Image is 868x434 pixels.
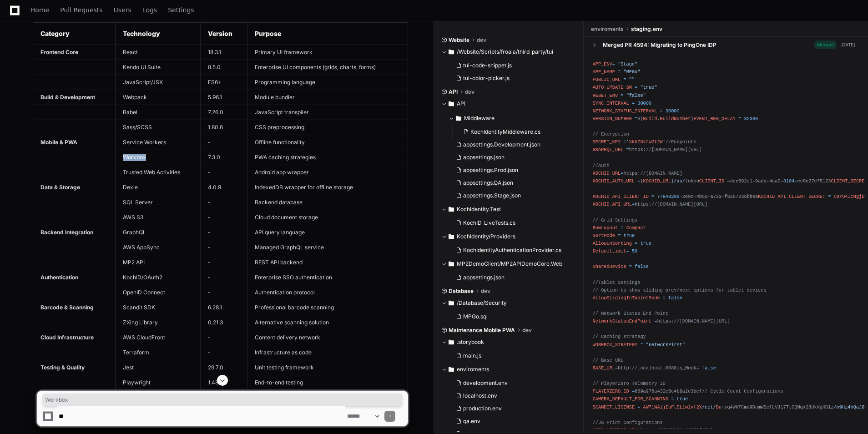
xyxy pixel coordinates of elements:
button: KochIdentity/Providers [441,229,577,244]
button: tui-color-picker.js [452,72,571,85]
td: 7.3.0 [201,150,247,165]
strong: Frontend Core [40,49,78,56]
td: React [115,45,201,60]
span: - [752,178,755,184]
td: - [201,210,247,225]
span: = [623,77,626,82]
span: appsettings.json [463,274,505,281]
td: ZXing Library [115,315,201,330]
td: Authentication protocol [247,285,408,300]
span: //[DOMAIN_NAME][URL] [651,202,707,207]
span: API [449,88,458,96]
strong: Mobile & PWA [40,139,77,146]
span: = [637,178,640,184]
span: RowLayout [593,225,618,231]
span: - [707,194,710,199]
span: = [651,194,654,199]
span: enviroments [591,25,624,33]
span: Users [114,7,131,13]
span: NetworkStatusEndPoint [593,318,651,324]
svg: Directory [449,364,454,375]
span: "false" [626,93,646,98]
span: 50 [632,248,637,254]
span: VERSION_NUMBER [593,116,632,121]
span: = [738,116,741,121]
span: EVENT_REG_DELAY [694,116,736,121]
span: dev [522,327,532,334]
button: /Database/Security [441,296,577,310]
span: KochIdentityAuthenticationProvider.cs [463,247,561,254]
span: DefaultLimit [593,248,626,254]
span: appsettings.json [463,154,505,161]
div: Merged PR 4594: Migrating to PingOne IDP [603,41,717,49]
span: dev [481,288,490,295]
td: Webpack [115,90,201,105]
span: /as/ [674,178,685,184]
span: - [722,194,724,199]
span: = [621,225,623,231]
button: KochIdentityAuthenticationProvider.cs [452,244,571,257]
span: // Grid Settings [593,217,638,223]
td: 29.7.0 [201,360,247,375]
span: KOCHID_API_CLIENT_SECRET [758,194,825,199]
span: CLIENT_SECRET [831,178,868,184]
span: "networkFirst" [646,342,685,348]
span: //Endpoints [666,139,696,145]
td: - [201,135,247,150]
span: - [694,194,696,199]
span: false [635,264,649,269]
svg: Directory [456,113,461,124]
span: = [612,61,615,67]
span: = [654,318,657,324]
span: //[DOMAIN_NAME] [640,171,682,176]
td: 5.96.1 [201,90,247,105]
span: false [668,295,682,301]
svg: Directory [449,98,454,109]
span: false [702,365,716,371]
span: Pull Requests [60,7,102,13]
button: appsettings.QA.json [452,177,571,189]
td: Cloud document storage [247,210,408,225]
span: = [663,295,666,301]
button: tui-code-snippet.js [452,59,571,72]
button: KochIdentityMiddleware.cs [459,126,571,138]
button: enviroments [441,362,577,377]
span: SYNC_INTERVAL [593,101,629,106]
span: PUBLIC_URL [593,77,621,82]
td: Scandit SDK [115,300,201,315]
td: Babel [115,105,201,120]
span: KOCHID_API_URL [593,202,632,207]
td: Offline functionality [247,135,408,150]
span: = [626,248,629,254]
td: AWS AppSync [115,240,201,255]
button: MPGo.sql [452,310,571,323]
td: 8.5.0 [201,60,247,75]
span: - [781,178,783,184]
td: 0.21.3 [201,315,247,330]
span: - [767,178,769,184]
span: //[DOMAIN_NAME][URL] [646,147,702,152]
svg: Directory [449,46,454,57]
td: PWA caching strategies [247,150,408,165]
span: BASE_URL [593,365,615,371]
td: Unit testing framework [247,360,408,375]
td: - [201,330,247,345]
span: Merged [814,40,837,49]
span: MPGo.sql [463,313,488,320]
td: Android app wrapper [247,165,408,180]
span: = [618,69,621,75]
td: - [201,345,247,360]
span: = [696,365,699,371]
strong: Purpose [255,30,281,37]
strong: Data & Storage [40,184,80,191]
span: = [727,178,730,184]
strong: Backend Integration [40,229,93,236]
span: Compact [626,225,646,231]
td: Primary UI framework [247,45,408,60]
td: 1.80.6 [201,120,247,135]
td: Alternative scanning solution [247,315,408,330]
td: Jest [115,360,201,375]
button: appsettings.Stage.json [452,189,571,202]
span: .storybook [457,338,484,346]
span: tui-color-picker.js [463,75,510,82]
